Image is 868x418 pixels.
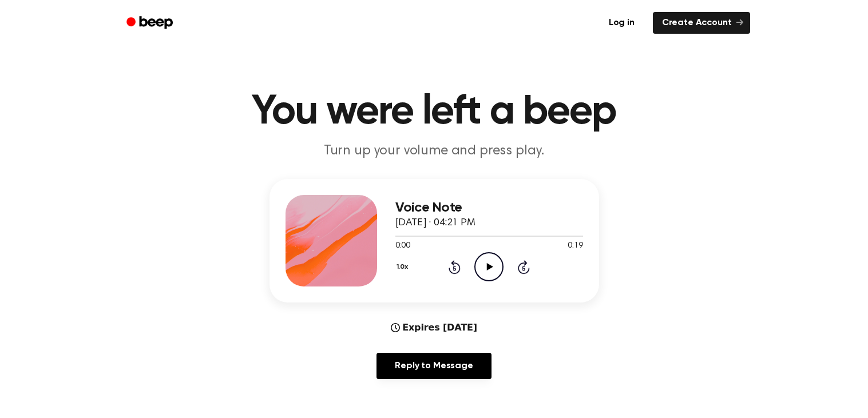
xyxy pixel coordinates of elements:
[395,200,583,216] h3: Voice Note
[395,240,410,252] span: 0:00
[376,353,491,379] a: Reply to Message
[391,321,477,335] div: Expires [DATE]
[568,240,582,252] span: 0:19
[395,257,413,277] button: 1.0x
[141,91,727,133] h1: You were left a beep
[118,12,183,34] a: Beep
[597,10,646,36] a: Log in
[653,12,750,34] a: Create Account
[395,218,475,228] span: [DATE] · 04:21 PM
[215,142,654,161] p: Turn up your volume and press play.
